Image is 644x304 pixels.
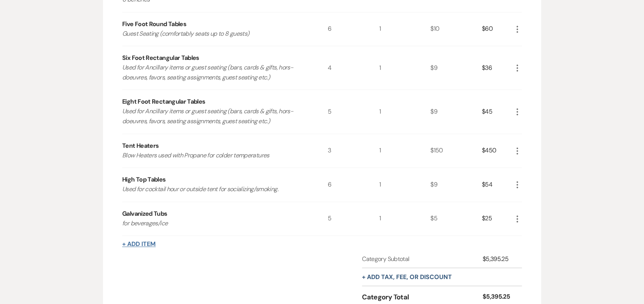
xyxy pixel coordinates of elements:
[328,46,379,89] div: 4
[430,202,482,236] div: $5
[430,168,482,202] div: $9
[122,29,307,39] p: Guest Seating (comfortably seats up to 8 guests)
[379,202,430,236] div: 1
[379,168,430,202] div: 1
[379,134,430,168] div: 1
[482,90,513,133] div: $45
[482,12,513,46] div: $60
[379,90,430,133] div: 1
[482,202,513,236] div: $25
[482,46,513,89] div: $36
[362,254,483,264] div: Category Subtotal
[328,12,379,46] div: 6
[362,274,452,280] button: + Add tax, fee, or discount
[362,292,483,302] div: Category Total
[328,134,379,168] div: 3
[122,97,205,106] div: Eight Foot Rectangular Tables
[482,134,513,168] div: $450
[122,209,167,218] div: Galvanized Tubs
[122,184,307,194] p: Used for cocktail hour or outside tent for socializing/smoking.
[483,292,513,302] div: $5,395.25
[430,134,482,168] div: $150
[379,12,430,46] div: 1
[430,90,482,133] div: $9
[122,53,199,63] div: Six Foot Rectangular Tables
[122,106,307,126] p: Used for Ancillary items or guest seating (bars, cards & gifts, hors-doeuvres, favors, seating as...
[122,141,159,150] div: Tent Heaters
[328,90,379,133] div: 5
[122,20,186,29] div: Five Foot Round Tables
[122,175,166,184] div: High Top Tables
[328,168,379,202] div: 6
[482,168,513,202] div: $54
[483,254,513,264] div: $5,395.25
[430,46,482,89] div: $9
[430,12,482,46] div: $10
[122,150,307,160] p: Blow Heaters used with Propane for colder temperatures
[328,202,379,236] div: 5
[122,63,307,82] p: Used for Ancillary items or guest seating (bars, cards & gifts, hors-doeuvres, favors, seating as...
[379,46,430,89] div: 1
[122,241,156,247] button: + Add Item
[122,218,307,228] p: for beverages/ice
